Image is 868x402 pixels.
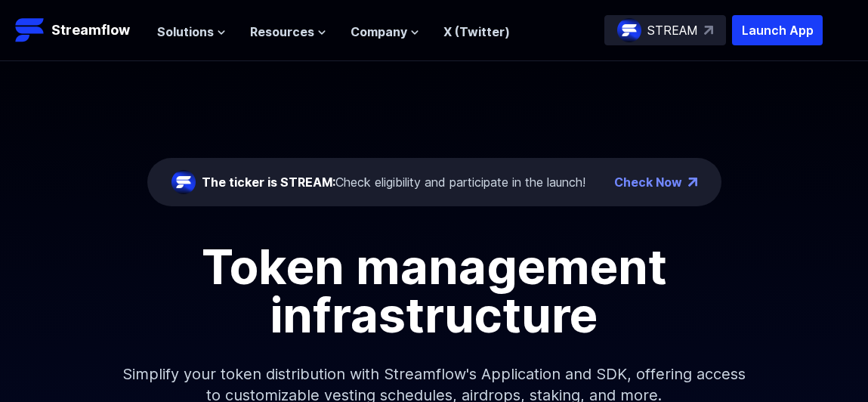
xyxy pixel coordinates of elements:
[202,175,335,190] span: The ticker is STREAM:
[614,173,682,191] a: Check Now
[647,21,698,39] p: STREAM
[171,170,196,194] img: streamflow-logo-circle.png
[351,23,407,41] span: Company
[157,23,214,41] span: Solutions
[51,20,130,41] p: Streamflow
[15,15,45,45] img: Streamflow Logo
[250,23,326,41] button: Resources
[617,18,641,42] img: streamflow-logo-circle.png
[157,23,226,41] button: Solutions
[94,243,774,339] h1: Token management infrastructure
[351,23,419,41] button: Company
[704,26,713,35] img: top-right-arrow.svg
[443,24,510,39] a: X (Twitter)
[202,173,585,191] div: Check eligibility and participate in the launch!
[688,178,697,187] img: top-right-arrow.png
[15,15,142,45] a: Streamflow
[732,15,823,45] button: Launch App
[250,23,314,41] span: Resources
[604,15,726,45] a: STREAM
